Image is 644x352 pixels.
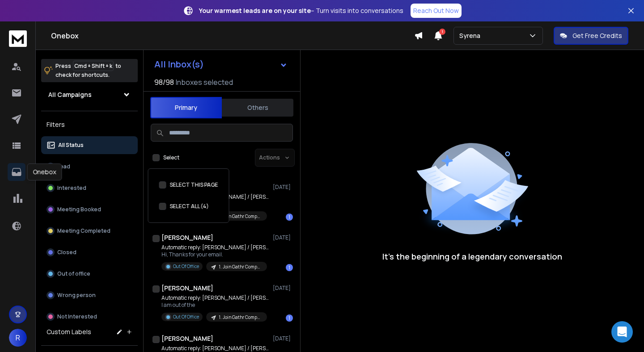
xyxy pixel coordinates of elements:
[170,181,218,189] label: SELECT THIS PAGE
[41,118,138,131] h3: Filters
[411,4,462,18] a: Reach Out Now
[286,314,293,322] div: 1
[439,29,445,35] span: 1
[41,222,138,240] button: Meeting Completed
[161,284,213,293] h1: [PERSON_NAME]
[150,97,222,118] button: Primary
[161,334,213,343] h1: [PERSON_NAME]
[147,55,295,73] button: All Inbox(s)
[154,60,204,69] h1: All Inbox(s)
[41,308,138,326] button: Not Interested
[199,6,403,15] p: – Turn visits into conversations
[554,27,628,45] button: Get Free Credits
[611,321,633,343] div: Open Intercom Messenger
[48,90,92,99] h1: All Campaigns
[41,201,138,218] button: Meeting Booked
[154,77,174,88] span: 98 / 98
[9,329,27,347] button: R
[27,163,62,180] div: Onebox
[459,31,484,40] p: Syrena
[219,264,262,270] p: 1. Join Gathr Companies
[286,214,293,221] div: 1
[173,263,199,270] p: Out Of Office
[219,314,262,321] p: 1. Join Gathr Companies
[219,213,262,220] p: 1. Join Gathr Companies
[57,292,96,299] p: Wrong person
[382,250,562,263] p: It’s the beginning of a legendary conversation
[572,31,622,40] p: Get Free Credits
[273,184,293,191] p: [DATE]
[273,285,293,292] p: [DATE]
[51,30,414,41] h1: Onebox
[41,179,138,197] button: Interested
[41,286,138,304] button: Wrong person
[173,314,199,320] p: Out Of Office
[413,6,459,15] p: Reach Out Now
[57,313,97,320] p: Not Interested
[41,265,138,283] button: Out of office
[222,98,293,117] button: Others
[57,184,86,192] p: Interested
[55,62,121,80] p: Press to check for shortcuts.
[57,163,70,170] p: Lead
[73,61,114,71] span: Cmd + Shift + k
[273,234,293,241] p: [DATE]
[161,345,269,352] p: Automatic reply: [PERSON_NAME] / [PERSON_NAME]
[161,294,269,302] p: Automatic reply: [PERSON_NAME] / [PERSON_NAME]
[161,233,213,242] h1: [PERSON_NAME]
[161,251,269,258] p: Hi, Thanks for your email.
[170,203,209,210] label: SELECT ALL (4)
[41,86,138,104] button: All Campaigns
[41,243,138,261] button: Closed
[161,244,269,251] p: Automatic reply: [PERSON_NAME] / [PERSON_NAME]
[9,30,27,47] img: logo
[161,302,269,309] p: I am out of the
[41,158,138,176] button: Lead
[57,227,110,235] p: Meeting Completed
[57,270,90,277] p: Out of office
[199,6,311,15] strong: Your warmest leads are on your site
[41,136,138,154] button: All Status
[273,335,293,342] p: [DATE]
[57,206,101,213] p: Meeting Booked
[57,249,76,256] p: Closed
[176,77,233,88] h3: Inboxes selected
[58,142,84,149] p: All Status
[47,327,91,336] h3: Custom Labels
[163,154,179,161] label: Select
[286,264,293,271] div: 1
